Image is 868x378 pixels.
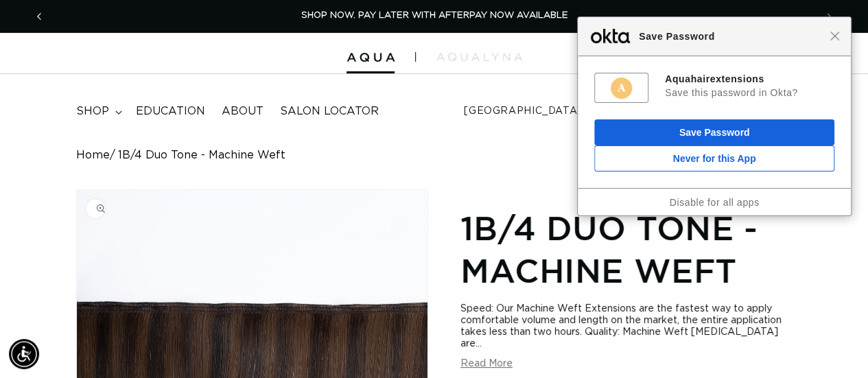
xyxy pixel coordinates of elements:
[830,31,840,41] span: Close
[68,96,128,127] summary: shop
[128,96,213,127] a: Education
[464,104,623,119] span: [GEOGRAPHIC_DATA] | USD $
[222,104,263,119] span: About
[76,104,109,119] span: shop
[9,339,39,369] div: Accessibility Menu
[456,99,642,125] button: [GEOGRAPHIC_DATA] | USD $
[347,53,395,62] img: Aqua Hair Extensions
[460,358,513,370] button: Read More
[609,76,633,100] img: XHPOSAAAAAZJREFUAwCGEOSzCgz1JwAAAABJRU5ErkJggg==
[136,104,205,119] span: Education
[665,86,834,99] div: Save this password in Okta?
[594,119,834,145] button: Save Password
[799,312,868,378] iframe: Chat Widget
[594,145,834,172] button: Never for this App
[76,149,793,162] nav: breadcrumbs
[24,3,54,29] button: Previous announcement
[301,11,568,20] span: SHOP NOW. PAY LATER WITH AFTERPAY NOW AVAILABLE
[814,3,844,29] button: Next announcement
[280,104,379,119] span: Salon Locator
[669,197,759,208] a: Disable for all apps
[213,96,272,127] a: About
[76,149,110,162] a: Home
[665,73,834,85] div: Aquahairextensions
[460,206,793,292] h1: 1B/4 Duo Tone - Machine Weft
[632,28,830,45] span: Save Password
[436,53,522,61] img: aqualyna.com
[118,149,285,162] span: 1B/4 Duo Tone - Machine Weft
[460,303,793,350] div: Speed: Our Machine Weft Extensions are the fastest way to apply comfortable volume and length on ...
[272,96,387,127] a: Salon Locator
